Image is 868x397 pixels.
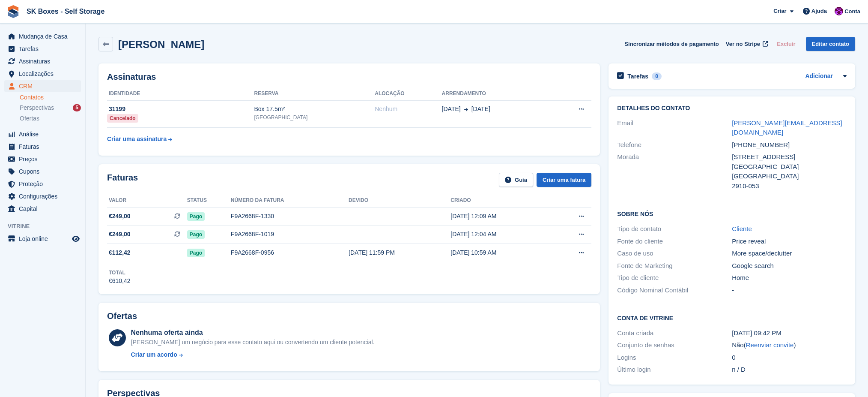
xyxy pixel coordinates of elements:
span: Perspectivas [20,104,54,112]
div: n / D [732,365,847,375]
th: Devido [349,194,450,208]
div: [GEOGRAPHIC_DATA] [254,114,375,121]
div: Nenhuma oferta ainda [131,328,375,338]
th: Valor [107,194,187,208]
div: 5 [73,104,81,111]
div: More space/declutter [732,249,847,259]
a: SK Boxes - Self Storage [23,4,108,18]
div: Não [732,340,847,350]
div: [PHONE_NUMBER] [732,140,847,150]
a: menu [4,153,81,165]
span: Pago [187,230,205,239]
a: menu [4,55,81,67]
div: Tipo de cliente [617,273,732,283]
div: [DATE] 10:59 AM [450,248,552,257]
div: Email [617,118,732,138]
th: Alocação [375,87,441,101]
div: Conjunto de senhas [617,340,732,350]
span: Proteção [19,178,70,190]
div: Home [732,273,847,283]
div: Telefone [617,140,732,150]
a: Loja de pré-visualização [71,234,81,244]
a: menu [4,68,81,80]
a: Criar uma fatura [537,173,591,187]
div: [GEOGRAPHIC_DATA] [732,162,847,172]
div: [GEOGRAPHIC_DATA] [732,171,847,181]
div: Google search [732,261,847,271]
div: Conta criada [617,328,732,338]
a: menu [4,141,81,153]
div: Cancelado [107,114,138,123]
div: Tipo de contato [617,224,732,234]
a: menu [4,203,81,215]
a: menu [4,233,81,245]
h2: Faturas [107,173,138,187]
span: Tarefas [19,43,70,55]
span: [DATE] [471,105,490,114]
a: menu [4,190,81,202]
img: stora-icon-8386f47178a22dfd0bd8f6a31ec36ba5ce8667c1dd55bd0f319d3a0aa187defe.svg [7,5,20,18]
a: Editar contato [806,37,855,51]
span: ( ) [744,341,796,349]
div: [DATE] 09:42 PM [732,328,847,338]
a: menu [4,30,81,42]
a: Ofertas [20,114,81,123]
th: Número da fatura [231,194,349,208]
th: Criado [450,194,552,208]
h2: Tarefas [627,72,648,80]
div: 31199 [107,105,254,114]
span: Preços [19,153,70,165]
span: Cupons [19,165,70,177]
span: Conta [844,7,860,16]
a: menu [4,80,81,92]
div: Fonte de Marketing [617,261,732,271]
a: Guia [499,173,533,187]
span: Pago [187,212,205,221]
div: 2910-053 [732,181,847,191]
div: [PERSON_NAME] um negócio para esse contato aqui ou convertendo um cliente potencial. [131,338,375,347]
span: Criar [773,7,786,15]
div: F9A2668F-1019 [231,230,349,239]
span: €249,00 [109,230,131,239]
span: Pago [187,249,205,257]
span: Localizações [19,68,70,80]
span: €112,42 [109,248,131,257]
span: Capital [19,203,70,215]
div: [DATE] 12:04 AM [450,230,552,239]
div: [DATE] 12:09 AM [450,212,552,221]
div: Nenhum [375,105,441,114]
a: menu [4,178,81,190]
div: Último login [617,365,732,375]
div: Código Nominal Contábil [617,286,732,295]
a: Perspectivas 5 [20,103,81,112]
div: Morada [617,152,732,191]
h2: Sobre Nós [617,209,847,218]
a: [PERSON_NAME][EMAIL_ADDRESS][DOMAIN_NAME] [732,119,842,136]
div: 0 [652,72,662,80]
div: [STREET_ADDRESS] [732,152,847,162]
a: Reenviar convite [746,341,794,349]
img: Mateus Cassange [835,7,843,15]
div: Price reveal [732,237,847,247]
span: Vitrine [8,222,85,231]
span: Assinaturas [19,55,70,67]
a: Cliente [732,225,752,232]
div: Box 17.5m² [254,105,375,114]
th: Status [187,194,231,208]
h2: Ofertas [107,311,137,321]
th: Reserva [254,87,375,101]
div: Total [109,269,131,277]
div: Criar um acordo [131,350,177,359]
div: €610,42 [109,277,131,286]
a: Ver no Stripe [722,37,770,51]
th: Identidade [107,87,254,101]
span: Ajuda [811,7,827,15]
button: Excluir [773,37,799,51]
div: 0 [732,353,847,363]
div: Fonte do cliente [617,237,732,247]
span: Ver no Stripe [726,40,760,48]
a: Adicionar [805,72,833,81]
div: Logins [617,353,732,363]
span: Loja online [19,233,70,245]
span: CRM [19,80,70,92]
